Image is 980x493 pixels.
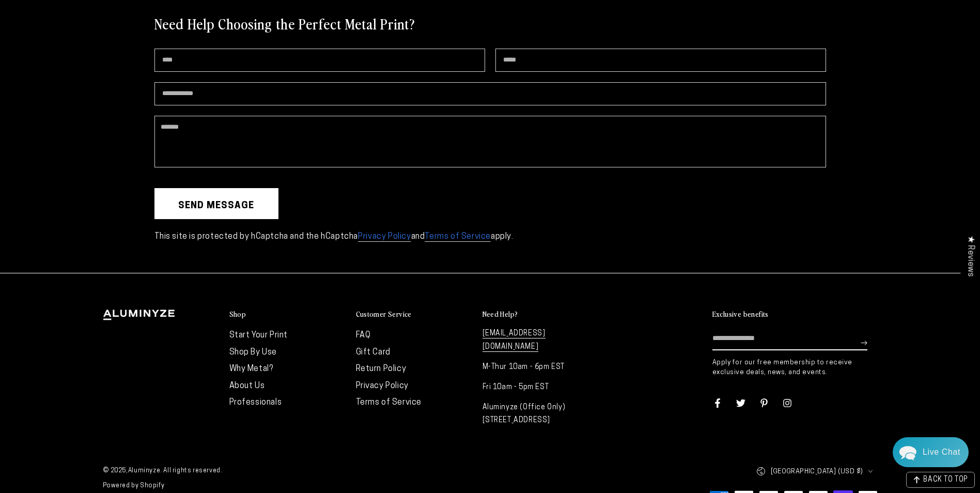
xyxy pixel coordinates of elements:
[229,398,282,407] a: Professionals
[483,310,599,319] summary: Need Help?
[356,382,409,390] a: Privacy Policy
[483,381,599,394] p: Fri 10am - 5pm EST
[154,188,278,219] button: Send message
[923,437,960,467] div: Contact Us Directly
[712,310,878,319] summary: Exclusive benefits
[483,310,518,319] h2: Need Help?
[712,358,878,377] p: Apply for our free membership to receive exclusive deals, news, and events.
[358,233,411,242] a: Privacy Policy
[356,310,412,319] h2: Customer Service
[356,398,422,407] a: Terms of Service
[229,382,265,390] a: About Us
[861,327,867,358] button: Subscribe
[756,460,878,483] button: [GEOGRAPHIC_DATA] (USD $)
[229,310,346,319] summary: Shop
[960,227,980,285] div: Click to open Judge.me floating reviews tab
[893,437,969,467] div: Chat widget toggle
[356,365,407,373] a: Return Policy
[483,361,599,374] p: M-Thur 10am - 6pm EST
[425,233,491,242] a: Terms of Service
[483,401,599,427] p: Aluminyze (Office Only) [STREET_ADDRESS]
[356,310,472,319] summary: Customer Service
[483,330,546,351] a: [EMAIL_ADDRESS][DOMAIN_NAME]
[154,14,415,33] h2: Need Help Choosing the Perfect Metal Print?
[923,476,968,484] span: BACK TO TOP
[771,466,863,477] span: [GEOGRAPHIC_DATA] (USD $)
[128,468,160,474] a: Aluminyze
[356,348,391,357] a: Gift Card
[712,310,769,319] h2: Exclusive benefits
[229,348,277,357] a: Shop By Use
[103,464,490,479] small: © 2025, . All rights reserved.
[229,331,288,340] a: Start Your Print
[229,365,273,373] a: Why Metal?
[356,331,371,340] a: FAQ
[154,229,826,244] p: This site is protected by hCaptcha and the hCaptcha and apply.
[229,310,246,319] h2: Shop
[103,483,165,489] a: Powered by Shopify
